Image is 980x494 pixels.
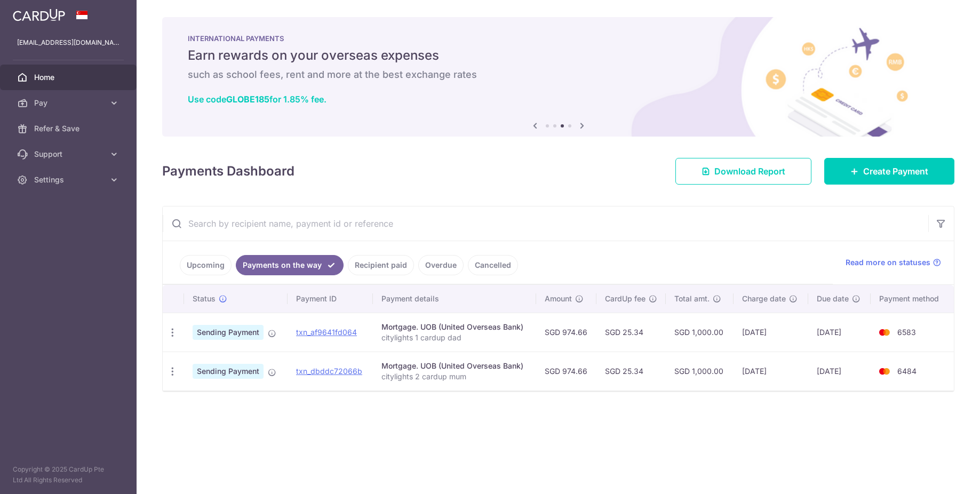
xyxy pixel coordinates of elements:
th: Payment method [871,285,954,313]
div: Mortgage. UOB (United Overseas Bank) [381,322,528,332]
span: Amount [545,293,572,304]
td: SGD 1,000.00 [666,313,734,352]
span: Due date [817,293,849,304]
span: Home [34,72,105,83]
a: Recipient paid [348,255,414,275]
span: Support [34,149,105,160]
td: SGD 25.34 [596,313,666,352]
a: Upcoming [180,255,232,275]
span: Sending Payment [193,325,264,340]
span: Status [193,293,216,304]
td: [DATE] [734,352,808,391]
span: Download Report [714,165,785,178]
span: 6583 [897,328,916,337]
a: Download Report [675,158,811,185]
img: Bank Card [874,326,895,339]
span: Sending Payment [193,364,264,379]
span: Create Payment [863,165,928,178]
td: [DATE] [734,313,808,352]
h4: Payments Dashboard [162,162,294,181]
iframe: Opens a widget where you can find more information [911,462,969,489]
span: Settings [34,174,105,185]
h6: such as school fees, rent and more at the best exchange rates [188,68,929,81]
a: Use codeGLOBE185for 1.85% fee. [188,94,326,105]
a: txn_dbddc72066b [296,366,362,376]
span: Pay [34,98,105,108]
p: citylights 1 cardup dad [381,332,528,343]
td: SGD 1,000.00 [666,352,734,391]
input: Search by recipient name, payment id or reference [163,206,928,241]
p: citylights 2 cardup mum [381,371,528,382]
img: Bank Card [874,365,895,378]
td: [DATE] [808,352,871,391]
p: INTERNATIONAL PAYMENTS [188,34,929,43]
a: txn_af9641fd064 [296,328,357,337]
img: International Payment Banner [162,17,954,137]
div: Mortgage. UOB (United Overseas Bank) [381,361,528,371]
th: Payment details [373,285,536,313]
b: GLOBE185 [226,94,269,105]
h5: Earn rewards on your overseas expenses [188,47,929,64]
span: Charge date [742,293,786,304]
th: Payment ID [288,285,373,313]
p: [EMAIL_ADDRESS][DOMAIN_NAME] [17,37,119,48]
span: Refer & Save [34,123,105,134]
td: SGD 974.66 [536,352,596,391]
a: Read more on statuses [846,257,941,268]
span: CardUp fee [605,293,646,304]
img: CardUp [13,9,65,21]
span: 6484 [897,366,917,376]
td: SGD 25.34 [596,352,666,391]
span: Read more on statuses [846,257,930,268]
a: Overdue [418,255,464,275]
td: SGD 974.66 [536,313,596,352]
a: Payments on the way [236,255,344,275]
a: Cancelled [468,255,518,275]
a: Create Payment [824,158,954,185]
span: Total amt. [674,293,710,304]
td: [DATE] [808,313,871,352]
